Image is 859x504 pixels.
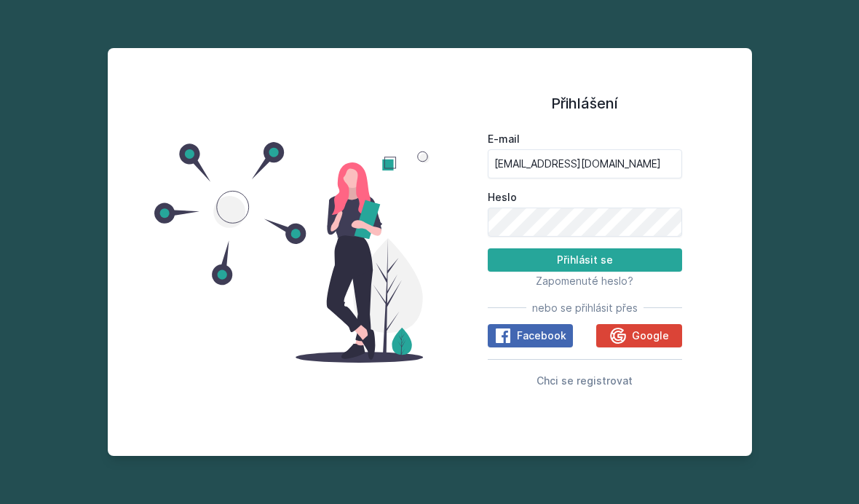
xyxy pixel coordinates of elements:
[632,328,669,343] span: Google
[517,328,566,343] span: Facebook
[488,190,682,205] label: Heslo
[488,132,682,146] label: E-mail
[532,301,638,315] span: nebo se přihlásit přes
[537,371,633,389] button: Chci se registrovat
[537,374,633,387] span: Chci se registrovat
[536,275,633,287] span: Zapomenuté heslo?
[488,324,573,347] button: Facebook
[596,324,681,347] button: Google
[488,92,682,114] h1: Přihlášení
[488,248,682,272] button: Přihlásit se
[488,149,682,178] input: Tvoje e-mailová adresa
